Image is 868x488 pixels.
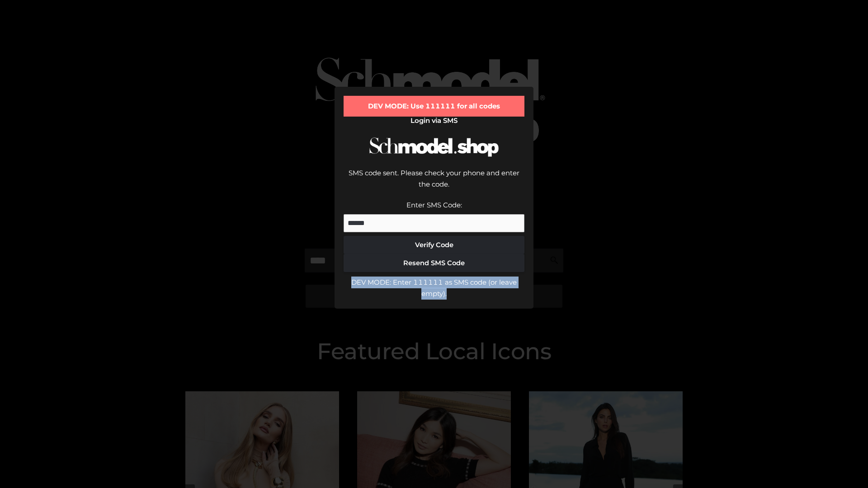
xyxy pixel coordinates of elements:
div: DEV MODE: Enter 111111 as SMS code (or leave empty). [344,277,524,300]
button: Verify Code [344,236,524,254]
h2: Login via SMS [344,117,524,125]
img: Schmodel Logo [366,129,502,165]
button: Resend SMS Code [344,254,524,272]
div: SMS code sent. Please check your phone and enter the code. [344,167,524,199]
label: Enter SMS Code: [406,201,462,209]
div: DEV MODE: Use 111111 for all codes [344,96,524,117]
